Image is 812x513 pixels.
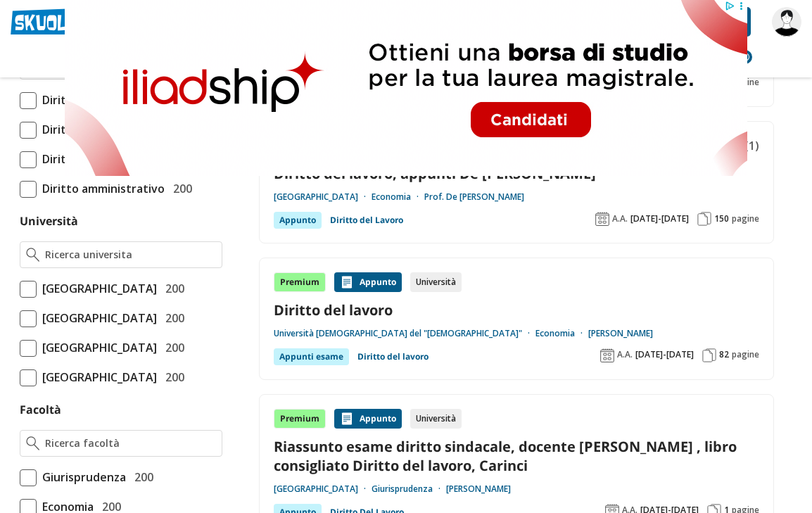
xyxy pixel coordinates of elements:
[45,436,216,450] input: Ricerca facoltà
[446,483,511,495] a: [PERSON_NAME]
[160,368,184,386] span: 200
[340,412,354,426] img: Appunti contenuto
[744,137,759,155] span: (1)
[37,150,128,168] span: Diritto pubblico
[274,328,535,339] a: Università [DEMOGRAPHIC_DATA] del "[DEMOGRAPHIC_DATA]"
[732,349,759,360] span: pagine
[274,348,349,365] div: Appunti esame
[274,272,326,292] div: Premium
[45,248,216,262] input: Ricerca universita
[612,213,628,224] span: A.A.
[274,191,372,203] a: [GEOGRAPHIC_DATA]
[630,213,689,224] span: [DATE]-[DATE]
[410,409,462,429] div: Università
[37,279,157,298] span: [GEOGRAPHIC_DATA]
[535,328,588,339] a: Economia
[424,191,524,203] a: Prof. De [PERSON_NAME]
[588,328,653,339] a: [PERSON_NAME]
[26,248,39,262] img: Ricerca universita
[410,272,462,292] div: Università
[37,120,151,139] span: Diritto commerciale
[772,7,801,37] img: marika.tinto
[160,309,184,327] span: 200
[600,348,614,362] img: Anno accademico
[697,212,711,226] img: Pagine
[274,212,322,229] div: Appunto
[37,179,165,198] span: Diritto amministrativo
[20,402,61,417] label: Facoltà
[635,349,694,360] span: [DATE]-[DATE]
[714,213,729,224] span: 150
[26,436,39,450] img: Ricerca facoltà
[160,279,184,298] span: 200
[595,212,609,226] img: Anno accademico
[274,483,372,495] a: [GEOGRAPHIC_DATA]
[334,272,402,292] div: Appunto
[372,483,446,495] a: Giurisprudenza
[340,275,354,289] img: Appunti contenuto
[372,191,424,203] a: Economia
[334,409,402,429] div: Appunto
[160,338,184,357] span: 200
[37,309,157,327] span: [GEOGRAPHIC_DATA]
[37,368,157,386] span: [GEOGRAPHIC_DATA]
[357,348,429,365] a: Diritto del lavoro
[732,213,759,224] span: pagine
[274,437,759,475] a: Riassunto esame diritto sindacale, docente [PERSON_NAME] , libro consigliato Diritto del lavoro, ...
[37,468,126,486] span: Giurisprudenza
[330,212,403,229] a: Diritto del Lavoro
[37,338,157,357] span: [GEOGRAPHIC_DATA]
[274,300,759,319] a: Diritto del lavoro
[167,179,192,198] span: 200
[719,349,729,360] span: 82
[20,213,78,229] label: Università
[274,409,326,429] div: Premium
[37,91,122,109] span: Diritto privato
[617,349,633,360] span: A.A.
[129,468,153,486] span: 200
[702,348,716,362] img: Pagine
